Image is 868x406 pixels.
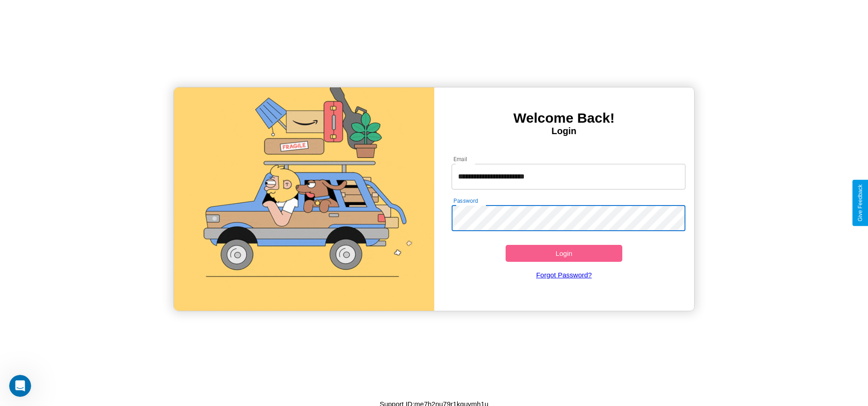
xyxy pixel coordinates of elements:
[434,110,694,126] h3: Welcome Back!
[453,197,478,205] label: Password
[506,245,623,262] button: Login
[174,87,434,311] img: gif
[857,184,863,222] div: Give Feedback
[9,375,31,397] iframe: Intercom live chat
[453,155,468,163] label: Email
[434,126,694,136] h4: Login
[447,262,681,288] a: Forgot Password?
